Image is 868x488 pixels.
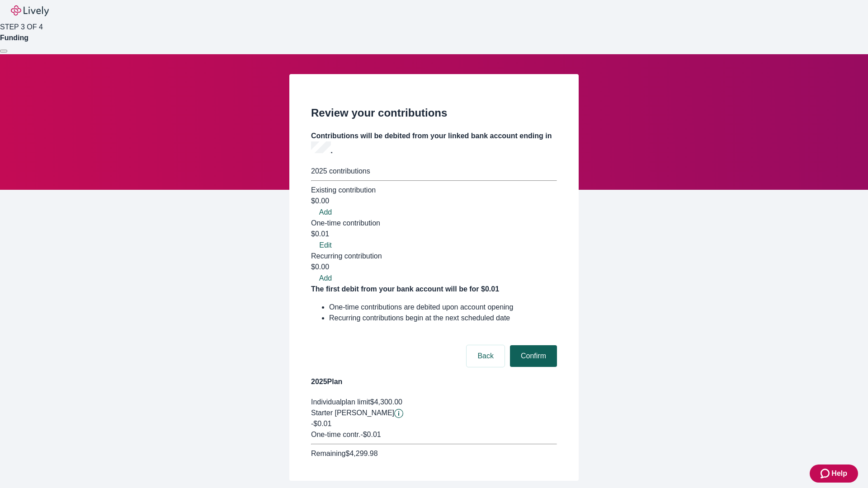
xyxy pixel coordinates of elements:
span: $4,300.00 [370,398,402,406]
h2: Review your contributions [311,105,557,121]
button: Back [467,345,505,367]
span: -$0.01 [311,420,331,427]
span: $4,299.98 [345,450,377,457]
span: - $0.01 [360,431,381,438]
li: One-time contributions are debited upon account opening [329,302,557,313]
strong: The first debit from your bank account will be for $0.01 [311,285,499,293]
svg: Zendesk support icon [821,468,831,479]
svg: Starter penny details [394,409,403,418]
div: Existing contribution [311,185,557,196]
button: Lively will contribute $0.01 to establish your account [394,409,403,418]
span: Starter [PERSON_NAME] [311,409,394,417]
span: Individual plan limit [311,398,370,406]
button: Edit [311,240,340,251]
span: One-time contr. [311,431,360,438]
button: Add [311,207,340,218]
span: Remaining [311,450,345,457]
button: Add [311,273,340,284]
div: One-time contribution [311,218,557,229]
div: $0.01 [311,229,557,239]
button: Confirm [510,345,557,367]
h4: 2025 Plan [311,376,557,387]
div: 2025 contributions [311,166,557,177]
div: Recurring contribution [311,251,557,262]
span: Help [831,468,847,479]
h4: Contributions will be debited from your linked bank account ending in . [311,131,557,156]
li: Recurring contributions begin at the next scheduled date [329,313,557,324]
div: $0.00 [311,196,557,206]
img: Lively [11,5,49,16]
button: Zendesk support iconHelp [810,465,858,483]
div: $0.00 [311,262,557,272]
